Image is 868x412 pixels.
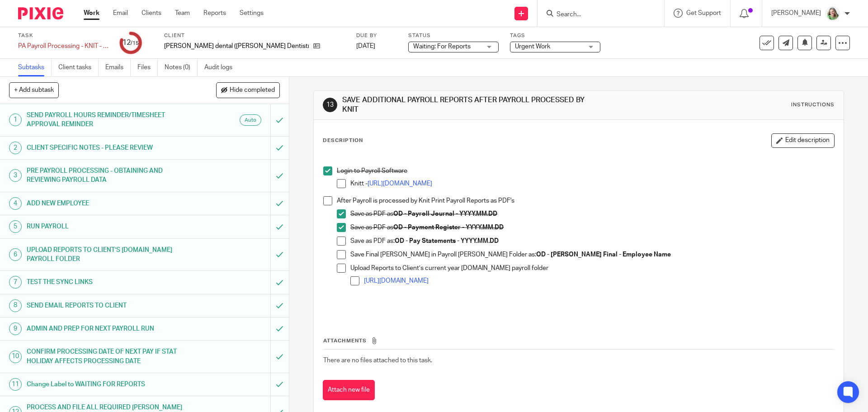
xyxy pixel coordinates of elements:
[9,378,22,391] div: 11
[216,82,280,98] button: Hide completed
[356,32,397,39] label: Due by
[175,9,190,18] a: Team
[826,6,840,21] img: KC%20Photo.jpg
[350,179,834,188] p: Knitt -
[686,10,721,16] span: Get Support
[9,114,22,126] div: 1
[9,169,22,182] div: 3
[27,243,183,266] h1: UPLOAD REPORTS TO CLIENT’S [DOMAIN_NAME] PAYROLL FOLDER
[18,32,108,39] label: Task
[337,166,834,175] p: Login to Payroll Software
[413,43,471,50] span: Waiting: For Reports
[27,141,183,155] h1: CLIENT SPECIFIC NOTES - PLEASE REVIEW
[137,59,158,76] a: Files
[337,196,834,205] p: After Payroll is processed by Knit Print Payroll Reports as PDF's
[323,357,432,364] span: There are no files attached to this task.
[18,7,63,19] img: Pixie
[393,211,497,217] strong: OD - Payroll Journal - YYYY.MM.DD
[350,264,834,273] p: Upload Reports to Client’s current year [DOMAIN_NAME] payroll folder
[164,32,345,39] label: Client
[9,142,22,154] div: 2
[84,9,99,18] a: Work
[368,180,432,187] a: [URL][DOMAIN_NAME]
[9,197,22,210] div: 4
[9,322,22,335] div: 9
[27,299,183,313] h1: SEND EMAIL REPORTS TO CLIENT
[791,101,835,109] div: Instructions
[350,209,834,218] p: Save as PDF as
[393,224,504,231] strong: OD - Payment Register - YYYY.MM.DD
[113,9,128,18] a: Email
[27,197,183,210] h1: ADD NEW EMPLOYEE
[9,248,22,261] div: 6
[771,9,821,18] p: [PERSON_NAME]
[9,299,22,312] div: 8
[350,250,834,259] p: Save Final [PERSON_NAME] in Payroll [PERSON_NAME] Folder as:
[510,32,600,39] label: Tags
[165,59,198,76] a: Notes (0)
[131,41,139,46] small: /15
[771,133,835,148] button: Edit description
[9,220,22,233] div: 5
[323,137,363,144] p: Description
[240,9,264,18] a: Settings
[364,278,429,284] a: [URL][DOMAIN_NAME]
[323,338,367,343] span: Attachments
[105,59,131,76] a: Emails
[230,87,275,94] span: Hide completed
[164,42,309,51] p: [PERSON_NAME] dental ([PERSON_NAME] Dentistry Professional Corporation)
[515,43,550,50] span: Urgent Work
[342,95,598,115] h1: SAVE ADDITIONAL PAYROLL REPORTS AFTER PAYROLL PROCESSED BY KNIT
[142,9,161,18] a: Clients
[536,251,671,258] strong: OD - [PERSON_NAME] Final - Employee Name
[204,59,239,76] a: Audit logs
[18,42,108,51] div: PA Payroll Processing - KNIT - Bi-Weekly
[9,82,59,98] button: + Add subtask
[9,350,22,363] div: 10
[556,11,637,19] input: Search
[356,43,375,49] span: [DATE]
[27,345,183,368] h1: CONFIRM PROCESSING DATE OF NEXT PAY IF STAT HOLIDAY AFFECTS PROCESSING DATE
[9,276,22,289] div: 7
[27,164,183,187] h1: PRE PAYROLL PROCESSING - OBTAINING AND REVIEWING PAYROLL DATA
[350,223,834,232] p: Save as PDF as
[395,238,499,244] strong: OD - Pay Statements - YYYY.MM.DD
[240,114,261,126] div: Auto
[323,380,375,400] button: Attach new file
[27,378,183,391] h1: Change Label to WAITING FOR REPORTS
[408,32,499,39] label: Status
[123,38,139,48] div: 12
[350,237,834,246] p: Save as PDF as:
[58,59,99,76] a: Client tasks
[27,322,183,336] h1: ADMIN AND PREP FOR NEXT PAYROLL RUN
[27,109,183,132] h1: SEND PAYROLL HOURS REMINDER/TIMESHEET APPROVAL REMINDER
[323,98,337,112] div: 13
[27,275,183,289] h1: TEST THE SYNC LINKS
[27,220,183,233] h1: RUN PAYROLL
[203,9,226,18] a: Reports
[18,59,52,76] a: Subtasks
